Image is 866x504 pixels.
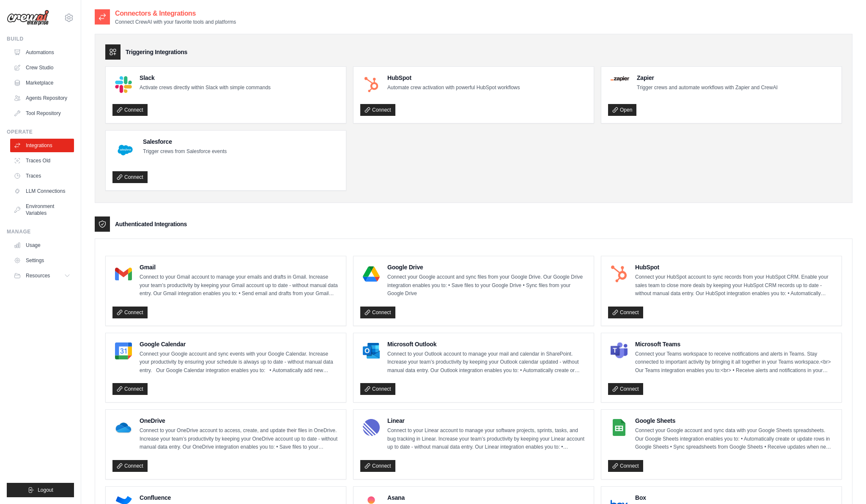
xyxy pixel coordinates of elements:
[635,340,835,348] h4: Microsoft Teams
[26,272,50,279] span: Resources
[10,254,74,267] a: Settings
[635,493,835,502] h4: Box
[140,273,339,298] p: Connect to your Gmail account to manage your emails and drafts in Gmail. Increase your team’s pro...
[140,340,339,348] h4: Google Calendar
[824,463,866,504] iframe: Chat Widget
[38,487,53,493] span: Logout
[387,263,587,271] h4: Google Drive
[7,10,49,26] img: Logo
[387,74,520,82] h4: HubSpot
[140,84,271,92] p: Activate crews directly within Slack with simple commands
[140,74,271,82] h4: Slack
[140,427,339,452] p: Connect to your OneDrive account to access, create, and update their files in OneDrive. Increase ...
[10,46,74,59] a: Automations
[635,416,835,425] h4: Google Sheets
[10,107,74,120] a: Tool Repository
[360,307,395,318] a: Connect
[112,104,148,116] a: Connect
[115,76,132,93] img: Slack Logo
[608,460,643,472] a: Connect
[635,427,835,452] p: Connect your Google account and sync data with your Google Sheets spreadsheets. Our Google Sheets...
[7,129,74,135] div: Operate
[140,350,339,375] p: Connect your Google account and sync events with your Google Calendar. Increase your productivity...
[387,493,587,502] h4: Asana
[140,416,339,425] h4: OneDrive
[387,273,587,298] p: Connect your Google account and sync files from your Google Drive. Our Google Drive integration e...
[115,419,132,436] img: OneDrive Logo
[140,493,339,502] h4: Confluence
[112,460,148,472] a: Connect
[387,350,587,375] p: Connect to your Outlook account to manage your mail and calendar in SharePoint. Increase your tea...
[115,8,236,19] h2: Connectors & Integrations
[635,273,835,298] p: Connect your HubSpot account to sync records from your HubSpot CRM. Enable your sales team to clo...
[112,171,148,183] a: Connect
[363,266,380,282] img: Google Drive Logo
[611,266,628,282] img: HubSpot Logo
[126,48,187,56] h3: Triggering Integrations
[112,383,148,395] a: Connect
[360,383,395,395] a: Connect
[143,137,227,146] h4: Salesforce
[363,342,380,359] img: Microsoft Outlook Logo
[635,350,835,375] p: Connect your Teams workspace to receive notifications and alerts in Teams. Stay connected to impo...
[363,419,380,436] img: Linear Logo
[611,419,628,436] img: Google Sheets Logo
[140,263,339,271] h4: Gmail
[387,427,587,452] p: Connect to your Linear account to manage your software projects, sprints, tasks, and bug tracking...
[10,169,74,183] a: Traces
[10,184,74,198] a: LLM Connections
[635,263,835,271] h4: HubSpot
[637,84,778,92] p: Trigger crews and automate workflows with Zapier and CrewAI
[7,483,74,497] button: Logout
[115,140,135,160] img: Salesforce Logo
[611,76,629,81] img: Zapier Logo
[112,307,148,318] a: Connect
[608,383,643,395] a: Connect
[7,36,74,42] div: Build
[10,154,74,167] a: Traces Old
[637,74,778,82] h4: Zapier
[10,238,74,252] a: Usage
[10,76,74,90] a: Marketplace
[387,340,587,348] h4: Microsoft Outlook
[115,266,132,282] img: Gmail Logo
[7,228,74,235] div: Manage
[360,460,395,472] a: Connect
[115,220,187,228] h3: Authenticated Integrations
[363,76,380,93] img: HubSpot Logo
[387,416,587,425] h4: Linear
[611,342,628,359] img: Microsoft Teams Logo
[10,269,74,282] button: Resources
[10,91,74,105] a: Agents Repository
[608,307,643,318] a: Connect
[387,84,520,92] p: Automate crew activation with powerful HubSpot workflows
[608,104,636,116] a: Open
[10,139,74,152] a: Integrations
[10,200,74,220] a: Environment Variables
[10,61,74,74] a: Crew Studio
[115,342,132,359] img: Google Calendar Logo
[360,104,395,116] a: Connect
[143,148,227,156] p: Trigger crews from Salesforce events
[115,19,236,25] p: Connect CrewAI with your favorite tools and platforms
